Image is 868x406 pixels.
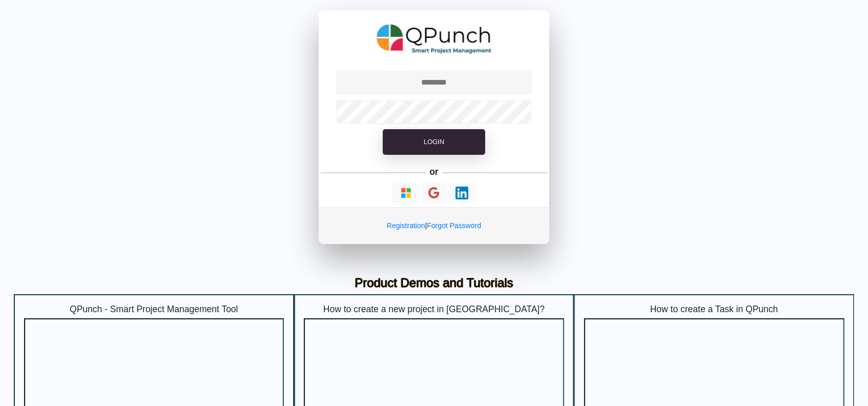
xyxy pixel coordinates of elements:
h3: Product Demos and Tutorials [22,276,846,291]
button: Continue With LinkedIn [448,183,476,203]
img: Loading... [400,187,412,199]
a: Forgot Password [427,221,481,230]
h5: QPunch - Smart Project Management Tool [24,304,284,315]
h5: or [428,165,441,179]
button: Login [383,129,485,155]
div: | [319,207,549,244]
span: Login [424,138,444,146]
img: Loading... [456,187,468,199]
button: Continue With Microsoft Azure [392,183,420,203]
button: Continue With Google [422,183,447,204]
h5: How to create a Task in QPunch [584,304,844,315]
a: Registration [387,221,425,230]
img: QPunch [377,21,492,57]
h5: How to create a new project in [GEOGRAPHIC_DATA]? [304,304,564,315]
